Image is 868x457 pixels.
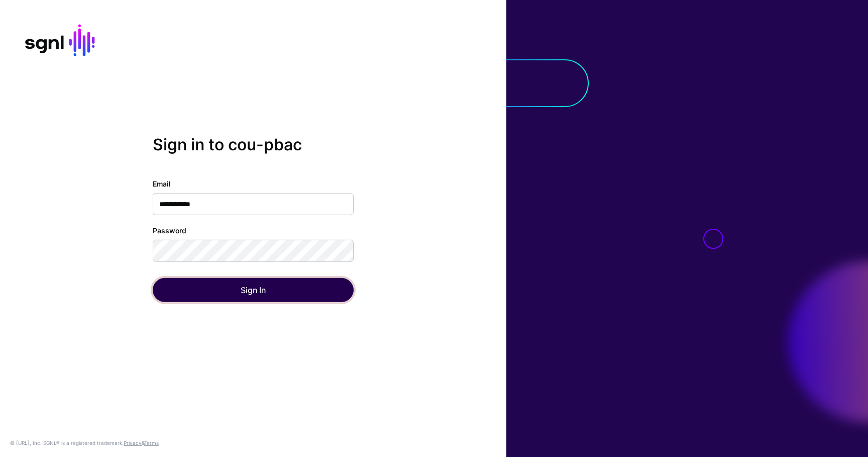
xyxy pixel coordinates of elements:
[153,178,171,189] label: Email
[153,278,354,302] button: Sign In
[144,440,159,446] a: Terms
[153,225,186,236] label: Password
[124,440,142,446] a: Privacy
[153,135,354,154] h2: Sign in to cou-pbac
[10,439,159,447] div: © [URL], Inc. SGNL® is a registered trademark. &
